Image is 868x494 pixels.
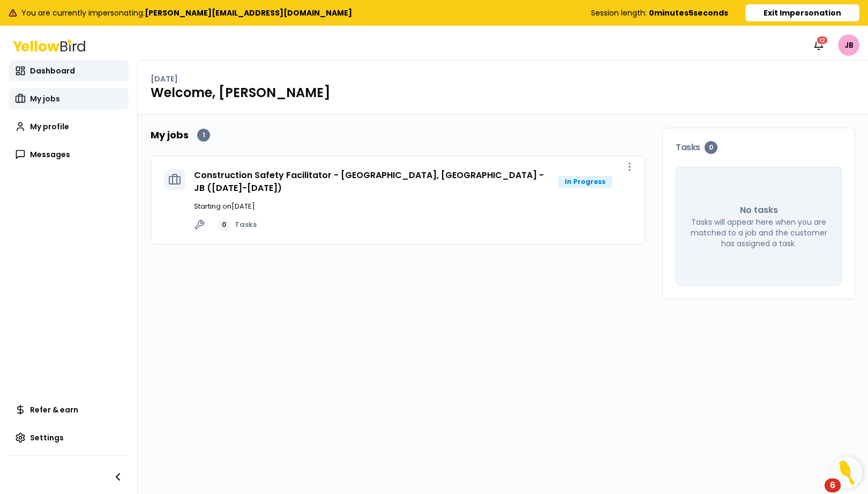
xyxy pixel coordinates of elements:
b: [PERSON_NAME][EMAIL_ADDRESS][DOMAIN_NAME] [145,8,352,18]
h3: Tasks [676,141,842,154]
span: You are currently impersonating: [21,8,352,18]
a: My jobs [9,88,129,109]
a: Dashboard [9,60,129,82]
p: Tasks will appear here when you are matched to a job and the customer has assigned a task. [689,217,828,249]
p: No tasks [740,204,778,217]
a: Messages [9,144,129,165]
h2: My jobs [151,128,189,143]
a: Refer & earn [9,399,129,421]
a: Construction Safety Facilitator - [GEOGRAPHIC_DATA], [GEOGRAPHIC_DATA] - JB ([DATE]-[DATE]) [194,169,544,194]
span: Refer & earn [30,404,78,415]
span: Messages [30,149,70,160]
p: [DATE] [151,73,178,84]
button: Open Resource Center, 6 new notifications [830,456,863,489]
div: 12 [816,35,828,45]
div: 0 [218,218,230,231]
div: 1 [197,129,210,142]
span: JB [838,34,859,56]
div: Session length: [591,8,728,18]
div: 0 [705,141,717,154]
a: My profile [9,116,129,137]
span: My profile [30,121,69,132]
b: 0 minutes 5 seconds [649,8,728,18]
span: Dashboard [30,65,75,76]
h1: Welcome, [PERSON_NAME] [151,84,855,101]
p: Starting on [DATE] [194,201,632,212]
span: Settings [30,432,64,443]
a: 0Tasks [218,218,257,231]
span: My jobs [30,93,60,104]
div: In Progress [558,176,612,188]
button: Exit Impersonation [745,4,859,21]
a: Settings [9,427,129,448]
button: 12 [808,34,829,56]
